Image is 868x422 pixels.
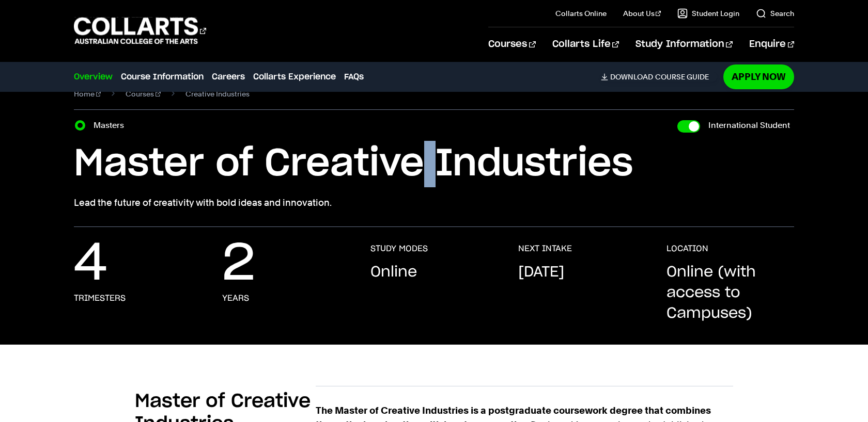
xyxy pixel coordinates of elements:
[74,293,126,303] h3: Trimesters
[667,244,708,254] h3: LOCATION
[488,27,535,61] a: Courses
[708,118,790,133] label: International Student
[601,72,717,82] a: DownloadCourse Guide
[74,196,794,210] p: Lead the future of creativity with bold ideas and innovation.
[677,8,739,19] a: Student Login
[74,244,107,285] p: 4
[636,27,733,61] a: Study Information
[185,87,250,101] span: Creative Industries
[723,64,794,89] a: Apply Now
[94,118,130,133] label: Masters
[518,262,564,283] p: [DATE]
[518,244,572,254] h3: NEXT INTAKE
[74,16,206,45] div: Go to homepage
[610,72,653,82] span: Download
[344,71,364,83] a: FAQs
[756,8,794,19] a: Search
[222,244,255,285] p: 2
[121,71,204,83] a: Course Information
[555,8,607,19] a: Collarts Online
[126,87,161,101] a: Courses
[370,262,417,283] p: Online
[222,293,249,303] h3: Years
[623,8,661,19] a: About Us
[749,27,794,61] a: Enquire
[370,244,428,254] h3: STUDY MODES
[552,27,619,61] a: Collarts Life
[74,141,794,187] h1: Master of Creative Industries
[667,262,794,324] p: Online (with access to Campuses)
[74,87,101,101] a: Home
[253,71,336,83] a: Collarts Experience
[212,71,245,83] a: Careers
[74,71,113,83] a: Overview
